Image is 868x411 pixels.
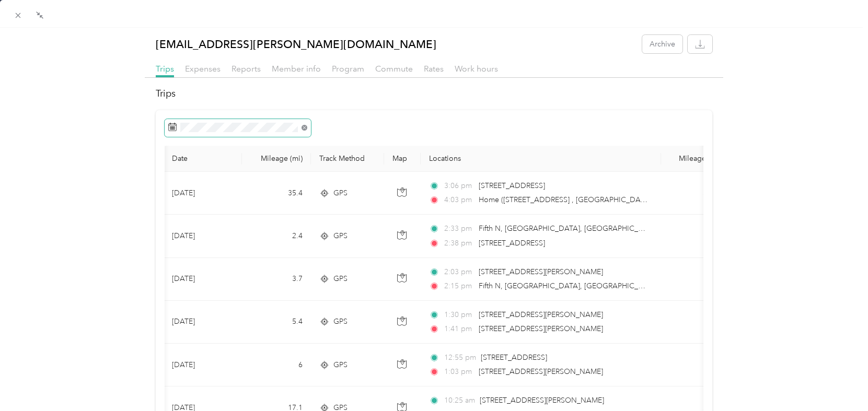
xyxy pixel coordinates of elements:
[272,64,321,74] span: Member info
[444,266,474,278] span: 2:03 pm
[479,310,603,319] span: [STREET_ADDRESS][PERSON_NAME]
[479,324,603,333] span: [STREET_ADDRESS][PERSON_NAME]
[481,353,547,362] span: [STREET_ADDRESS]
[333,273,348,285] span: GPS
[444,223,474,234] span: 2:33 pm
[661,172,734,215] td: $24.78
[479,195,733,204] span: Home ([STREET_ADDRESS] , [GEOGRAPHIC_DATA], [GEOGRAPHIC_DATA])
[661,215,734,257] td: $1.68
[479,224,659,233] span: Fifth N, [GEOGRAPHIC_DATA], [GEOGRAPHIC_DATA]
[375,64,413,74] span: Commute
[642,35,682,53] button: Archive
[479,181,545,190] span: [STREET_ADDRESS]
[479,281,659,290] span: Fifth N, [GEOGRAPHIC_DATA], [GEOGRAPHIC_DATA]
[661,301,734,344] td: $3.78
[156,87,712,101] h2: Trips
[311,146,384,172] th: Track Method
[444,180,474,192] span: 3:06 pm
[421,146,661,172] th: Locations
[232,64,261,74] span: Reports
[333,316,348,327] span: GPS
[332,64,364,74] span: Program
[444,323,474,335] span: 1:41 pm
[164,301,242,344] td: [DATE]
[185,64,221,74] span: Expenses
[164,215,242,257] td: [DATE]
[809,353,868,411] iframe: Everlance-gr Chat Button Frame
[333,359,348,371] span: GPS
[444,238,474,249] span: 2:38 pm
[444,309,474,321] span: 1:30 pm
[661,146,734,172] th: Mileage value
[156,64,174,74] span: Trips
[480,396,604,405] span: [STREET_ADDRESS][PERSON_NAME]
[242,344,311,386] td: 6
[444,395,475,406] span: 10:25 am
[164,146,242,172] th: Date
[661,258,734,301] td: $2.59
[242,258,311,301] td: 3.7
[455,64,498,74] span: Work hours
[164,344,242,386] td: [DATE]
[479,239,545,248] span: [STREET_ADDRESS]
[444,280,474,292] span: 2:15 pm
[242,172,311,215] td: 35.4
[242,146,311,172] th: Mileage (mi)
[164,258,242,301] td: [DATE]
[661,344,734,386] td: $4.20
[242,215,311,257] td: 2.4
[333,230,348,242] span: GPS
[424,64,444,74] span: Rates
[242,301,311,344] td: 5.4
[156,35,436,53] p: [EMAIL_ADDRESS][PERSON_NAME][DOMAIN_NAME]
[333,187,348,199] span: GPS
[444,194,474,206] span: 4:03 pm
[164,172,242,215] td: [DATE]
[444,366,474,378] span: 1:03 pm
[384,146,421,172] th: Map
[479,367,603,376] span: [STREET_ADDRESS][PERSON_NAME]
[444,352,476,363] span: 12:55 pm
[479,267,603,276] span: [STREET_ADDRESS][PERSON_NAME]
